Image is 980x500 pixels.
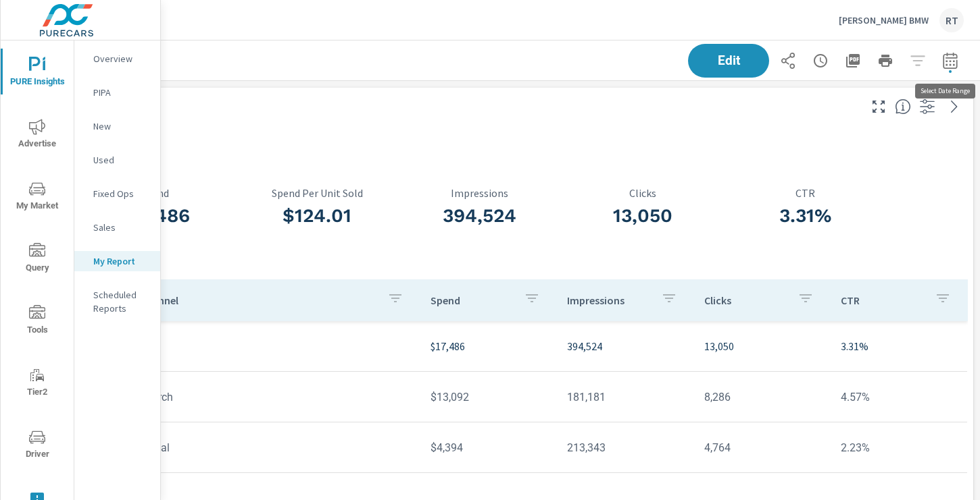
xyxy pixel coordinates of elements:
[830,430,967,465] td: 2.23%
[129,380,420,414] td: Search
[140,294,376,307] p: Channel
[944,96,965,117] a: See more details in report
[561,187,724,199] p: Clicks
[74,217,160,238] div: Sales
[74,49,160,69] div: Overview
[724,187,887,199] p: CTR
[5,305,70,338] span: Tools
[74,116,160,136] div: New
[556,430,693,465] td: 213,343
[567,294,650,307] p: Impressions
[5,243,70,276] span: Query
[830,380,967,414] td: 4.57%
[236,187,399,199] p: Spend Per Unit Sold
[693,430,831,465] td: 4,764
[561,204,724,227] h3: 13,050
[93,187,149,200] p: Fixed Ops
[5,181,70,214] span: My Market
[399,204,562,227] h3: 394,524
[5,367,70,400] span: Tier2
[420,380,557,414] td: $13,092
[74,82,160,103] div: PIPA
[129,430,420,465] td: Social
[93,254,149,268] p: My Report
[93,221,149,234] p: Sales
[93,86,149,99] p: PIPA
[872,47,899,74] button: Print Report
[420,430,557,465] td: $4,394
[939,8,964,32] div: RT
[74,150,160,170] div: Used
[431,294,514,307] p: Spend
[567,338,683,354] p: 394,524
[556,380,693,414] td: 181,181
[74,251,160,271] div: My Report
[93,52,149,65] p: Overview
[74,285,160,318] div: Scheduled Reports
[5,119,70,152] span: Advertise
[93,119,149,133] p: New
[93,288,149,315] p: Scheduled Reports
[895,99,911,115] span: Understand performance metrics over the selected time range.
[724,204,887,227] h3: 3.31%
[236,204,399,227] h3: $124.01
[839,14,929,26] p: [PERSON_NAME] BMW
[74,184,160,204] div: Fixed Ops
[5,429,70,462] span: Driver
[688,44,769,78] button: Edit
[399,187,562,199] p: Impressions
[704,338,820,354] p: 13,050
[693,380,831,414] td: 8,286
[868,96,889,117] button: Make Fullscreen
[431,338,546,354] p: $17,486
[841,294,924,307] p: CTR
[841,338,956,354] p: 3.31%
[775,47,802,74] button: Share Report
[93,153,149,167] p: Used
[704,294,787,307] p: Clicks
[839,47,866,74] button: "Export Report to PDF"
[702,55,756,67] span: Edit
[5,57,70,90] span: PURE Insights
